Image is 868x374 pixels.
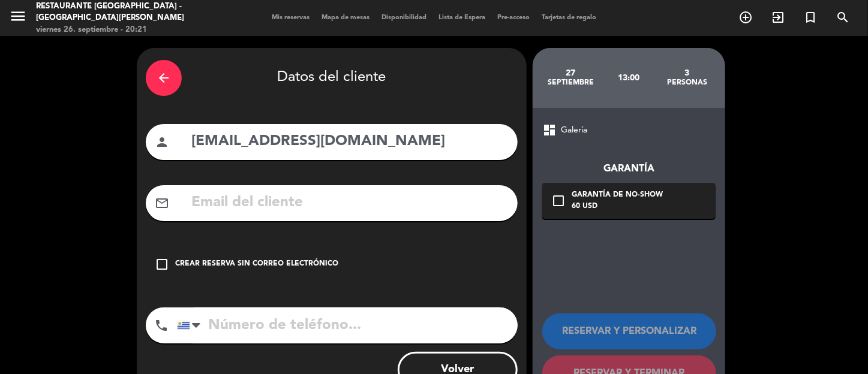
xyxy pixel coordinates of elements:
[542,313,716,349] button: RESERVAR Y PERSONALIZAR
[155,135,169,149] i: person
[157,71,171,85] i: arrow_back
[738,10,753,25] i: add_circle_outline
[154,318,169,333] i: phone
[658,68,716,78] div: 3
[178,308,205,343] div: Uruguay: +598
[9,7,27,25] i: menu
[266,14,316,21] span: Mis reservas
[542,68,600,78] div: 27
[9,7,27,29] button: menu
[542,161,716,177] div: Garantía
[491,14,536,21] span: Pre-acceso
[551,194,566,208] i: check_box_outline_blank
[542,123,557,137] span: dashboard
[572,201,663,213] div: 60 USD
[561,123,587,137] span: Galería
[155,196,169,210] i: mail_outline
[146,57,518,99] div: Datos del cliente
[190,129,509,154] input: Nombre del cliente
[155,257,169,272] i: check_box_outline_blank
[36,1,208,24] div: Restaurante [GEOGRAPHIC_DATA] - [GEOGRAPHIC_DATA][PERSON_NAME]
[177,307,518,343] input: Número de teléfono...
[836,10,850,25] i: search
[36,24,208,36] div: viernes 26. septiembre - 20:21
[536,14,602,21] span: Tarjetas de regalo
[572,189,663,201] div: Garantía de no-show
[658,78,716,88] div: personas
[175,258,338,270] div: Crear reserva sin correo electrónico
[771,10,785,25] i: exit_to_app
[316,14,376,21] span: Mapa de mesas
[600,57,658,99] div: 13:00
[542,78,600,88] div: septiembre
[190,191,509,215] input: Email del cliente
[376,14,433,21] span: Disponibilidad
[433,14,491,21] span: Lista de Espera
[803,10,818,25] i: turned_in_not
